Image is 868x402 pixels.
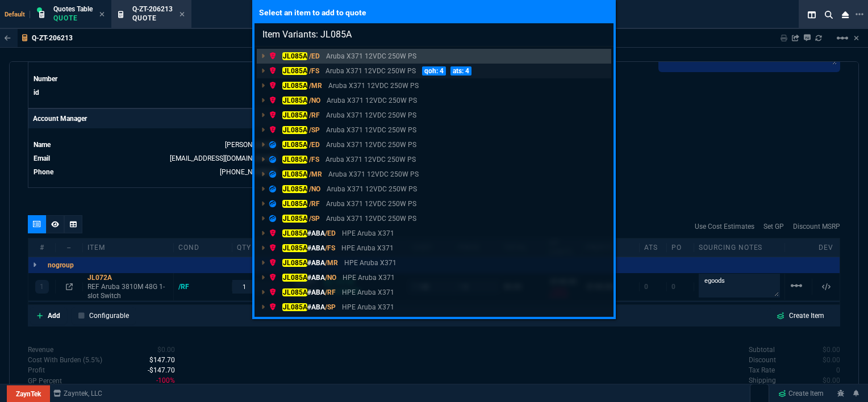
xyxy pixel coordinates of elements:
[269,287,336,298] p: #ABA
[328,81,419,91] p: Aruba X371 12VDC 250W PS
[282,52,307,60] mark: JL085A
[325,259,338,267] span: /MR
[254,2,614,23] p: Select an item to add to quote
[282,185,307,193] mark: JL085A
[282,67,307,75] mark: JL085A
[325,244,335,252] span: /FS
[282,244,307,252] mark: JL085A
[309,111,320,119] span: /RF
[325,288,336,296] span: /RF
[282,200,307,208] mark: JL085A
[269,228,336,238] p: #ABA
[50,388,106,399] a: msbcCompanyName
[309,97,320,104] span: /NO
[282,259,307,267] mark: JL085A
[342,302,394,312] p: HPE Aruba X371
[325,229,336,237] span: /ED
[282,229,307,237] mark: JL085A
[309,141,320,149] span: /ED
[282,288,307,296] mark: JL085A
[327,184,417,194] p: Aruba X371 12VDC 250W PS
[282,97,307,104] mark: JL085A
[341,243,394,253] p: HPE Aruba X371
[326,213,416,224] p: Aruba X371 12VDC 250W PS
[344,258,397,268] p: HPE Aruba X371
[282,215,307,223] mark: JL085A
[282,141,307,149] mark: JL085A
[309,200,320,208] span: /RF
[342,287,394,298] p: HPE Aruba X371
[325,154,416,165] p: Aruba X371 12VDC 250W PS
[326,199,416,209] p: Aruba X371 12VDC 250W PS
[309,215,320,223] span: /SP
[326,125,416,135] p: Aruba X371 12VDC 250W PS
[309,67,319,75] span: /FS
[309,126,320,134] span: /SP
[269,243,335,253] p: #ABA
[327,95,417,106] p: Aruba X371 12VDC 250W PS
[328,169,419,179] p: Aruba X371 12VDC 250W PS
[325,274,336,282] span: /NO
[326,110,416,120] p: Aruba X371 12VDC 250W PS
[254,23,614,46] input: Search...
[309,82,322,90] span: /MR
[282,111,307,119] mark: JL085A
[422,66,446,76] p: qoh: 4
[309,156,319,164] span: /FS
[450,66,471,76] p: ats: 4
[325,303,336,311] span: /SP
[309,170,322,178] span: /MR
[269,302,336,312] p: #ABA
[282,126,307,134] mark: JL085A
[282,82,307,90] mark: JL085A
[342,228,394,238] p: HPE Aruba X371
[326,51,416,61] p: Aruba X371 12VDC 250W PS
[269,258,338,268] p: #ABA
[309,185,320,193] span: /NO
[282,170,307,178] mark: JL085A
[282,156,307,164] mark: JL085A
[326,140,416,150] p: Aruba X371 12VDC 250W PS
[774,385,828,402] a: Create Item
[343,273,395,283] p: HPE Aruba X371
[309,52,320,60] span: /ED
[282,303,307,311] mark: JL085A
[282,274,307,282] mark: JL085A
[325,66,416,76] p: Aruba X371 12VDC 250W PS
[269,273,336,283] p: #ABA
